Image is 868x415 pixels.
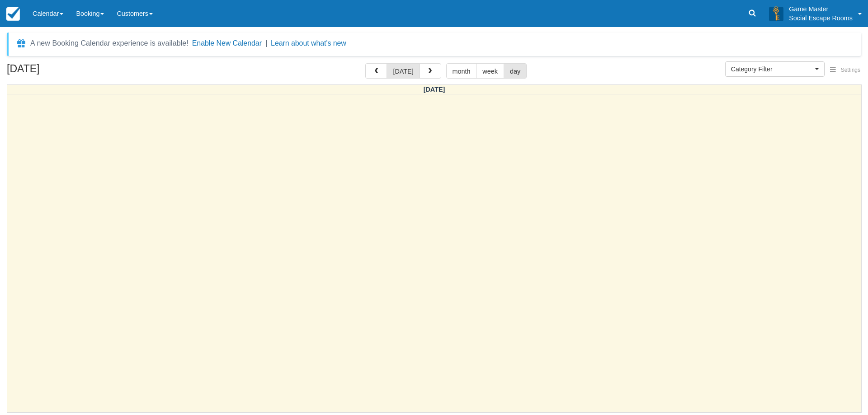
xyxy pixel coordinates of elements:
span: | [265,39,267,47]
button: Settings [825,64,866,77]
button: [DATE] [387,63,420,79]
a: Learn about what's new [271,39,346,47]
p: Social Escape Rooms [789,14,853,23]
button: week [476,63,504,79]
button: Enable New Calendar [192,39,262,48]
h2: [DATE] [7,63,121,80]
span: [DATE] [424,86,445,93]
button: day [504,63,527,79]
p: Game Master [789,5,853,14]
img: checkfront-main-nav-mini-logo.png [6,7,20,21]
button: Category Filter [725,61,825,77]
img: A3 [769,6,783,21]
button: month [446,63,477,79]
span: Category Filter [731,65,813,74]
span: Settings [841,67,860,73]
div: A new Booking Calendar experience is available! [30,38,189,49]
